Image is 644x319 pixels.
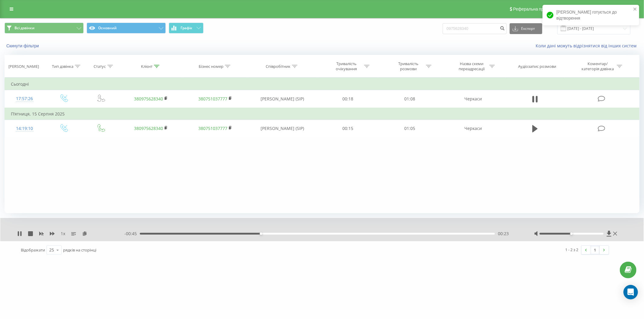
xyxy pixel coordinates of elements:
div: Статус [94,64,106,69]
button: Основний [87,23,166,33]
div: Бізнес номер [199,64,223,69]
button: Всі дзвінки [5,23,84,33]
div: [PERSON_NAME] готується до відтворення [543,5,639,25]
div: Тривалість розмови [392,61,425,71]
input: Пошук за номером [443,23,507,34]
span: Реферальна програма [513,7,558,11]
span: Відображати [21,247,45,253]
div: Співробітник [266,64,290,69]
div: Open Intercom Messenger [623,285,638,299]
div: [PERSON_NAME] [8,64,39,69]
td: [PERSON_NAME] (SIP) [248,120,317,137]
div: Аудіозапис розмови [518,64,556,69]
button: Експорт [510,23,542,34]
div: Тривалість очікування [330,61,363,71]
button: Скинути фільтри [5,43,42,49]
td: 00:15 [317,120,379,137]
div: 17:57:26 [11,93,38,105]
button: close [633,7,637,12]
div: 14:19:10 [11,123,38,134]
div: Accessibility label [570,232,573,235]
a: Коли дані можуть відрізнятися вiд інших систем [536,43,639,49]
div: 25 [49,247,54,253]
td: Черкаси [441,120,505,137]
td: 01:08 [379,90,441,108]
div: Тип дзвінка [52,64,73,69]
td: Черкаси [441,90,505,108]
td: [PERSON_NAME] (SIP) [248,90,317,108]
a: 380975628340 [134,96,163,102]
a: 380751037777 [198,96,227,102]
div: Клієнт [141,64,152,69]
button: Графік [169,23,203,33]
div: Коментар/категорія дзвінка [580,61,615,71]
div: Назва схеми переадресації [456,61,488,71]
span: Графік [181,26,192,30]
td: 00:18 [317,90,379,108]
a: 380975628340 [134,125,163,131]
a: 1 [591,246,600,254]
span: - 00:45 [124,231,140,237]
td: П’ятниця, 15 Серпня 2025 [5,108,639,120]
td: 01:05 [379,120,441,137]
span: рядків на сторінці [63,247,96,253]
div: Accessibility label [260,232,262,235]
span: Всі дзвінки [14,26,34,30]
a: 380751037777 [198,125,227,131]
div: 1 - 2 з 2 [566,247,578,253]
span: 1 x [61,231,65,237]
td: Сьогодні [5,78,639,90]
span: 00:23 [498,231,509,237]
